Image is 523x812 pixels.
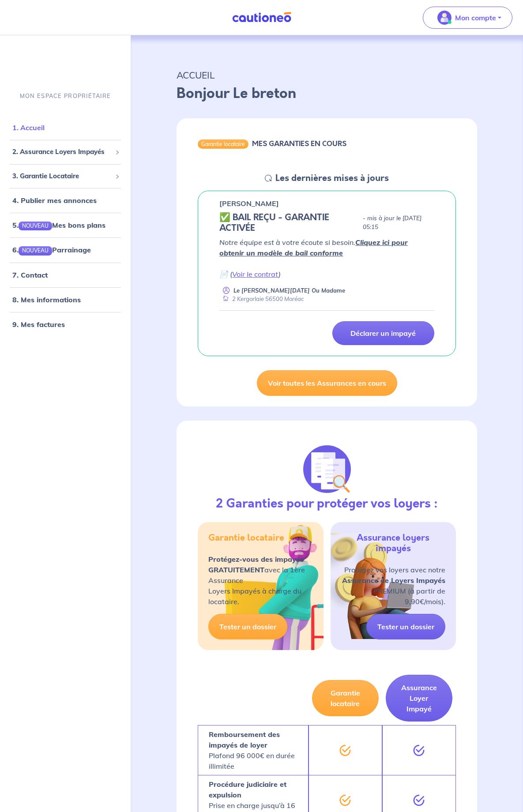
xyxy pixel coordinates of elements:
[219,198,279,209] p: [PERSON_NAME]
[4,291,127,308] div: 8. Mes informations
[209,730,280,749] strong: Remboursement des impayés de loyer
[12,123,45,132] a: 1. Accueil
[208,614,287,639] a: Tester un dossier
[229,12,295,23] img: Cautioneo
[12,221,105,229] a: 5.NOUVEAUMes bons plans
[342,576,445,585] strong: Assurance de Loyers Impayés
[4,143,127,161] div: 2. Assurance Loyers Impayés
[341,564,445,607] p: Protégez vos loyers avec notre PREMIUM (à partir de 9,90€/mois).
[208,554,312,607] p: avec la 1ère Assurance Loyers Impayés à charge du locataire.
[177,83,477,104] p: Bonjour Le breton
[4,119,127,136] div: 1. Accueil
[303,445,351,493] img: justif-loupe
[209,729,297,771] p: Plafond 96 000€ en durée illimitée
[341,533,445,554] h5: Assurance loyers impayés
[219,212,434,233] div: state: CONTRACT-VALIDATED, Context: IN-LANDLORD,IS-GL-CAUTION-IN-LANDLORD
[12,147,112,157] span: 2. Assurance Loyers Impayés
[252,139,346,148] h6: MES GARANTIES EN COURS
[4,266,127,284] div: 7. Contact
[20,92,111,100] p: MON ESPACE PROPRIÉTAIRE
[4,316,127,333] div: 9. Mes factures
[232,270,278,278] a: Voir le contrat
[216,496,438,511] h3: 2 Garanties pour protéger vos loyers :
[4,216,127,234] div: 5.NOUVEAUMes bons plans
[12,171,112,181] span: 3. Garantie Locataire
[198,139,248,148] div: Garantie locataire
[350,329,416,338] p: Déclarer un impayé
[12,271,48,279] a: 7. Contact
[209,780,286,799] strong: Procédure judiciaire et expulsion
[4,192,127,209] div: 4. Publier mes annonces
[12,196,97,205] a: 4. Publier mes annonces
[233,286,345,295] p: Le [PERSON_NAME][DATE] Ou Madame
[219,212,359,233] h5: ✅ BAIL REÇU - GARANTIE ACTIVÉE
[437,11,452,25] img: illu_account_valid_menu.svg
[12,320,65,329] a: 9. Mes factures
[386,675,452,722] button: Assurance Loyer Impayé
[208,555,304,574] strong: Protégez-vous des impayés GRATUITEMENT
[4,168,127,185] div: 3. Garantie Locataire
[275,173,389,184] h5: Les dernières mises à jours
[455,12,496,23] p: Mon compte
[177,67,477,83] p: ACCUEIL
[12,245,91,254] a: 6.NOUVEAUParrainage
[4,241,127,259] div: 6.NOUVEAUParrainage
[208,533,284,543] h5: Garantie locataire
[219,295,304,303] div: 2 Kergorlaie 56500 Moréac
[366,614,445,639] a: Tester un dossier
[332,321,434,345] a: Déclarer un impayé
[363,214,434,232] p: - mis à jour le [DATE] 05:15
[257,370,397,396] a: Voir toutes les Assurances en cours
[423,7,512,29] button: illu_account_valid_menu.svgMon compte
[219,238,408,257] a: Cliquez ici pour obtenir un modèle de bail conforme
[219,270,281,278] em: 📄 ( )
[12,295,81,304] a: 8. Mes informations
[219,238,408,257] em: Notre équipe est à votre écoute si besoin.
[312,680,379,716] button: Garantie locataire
